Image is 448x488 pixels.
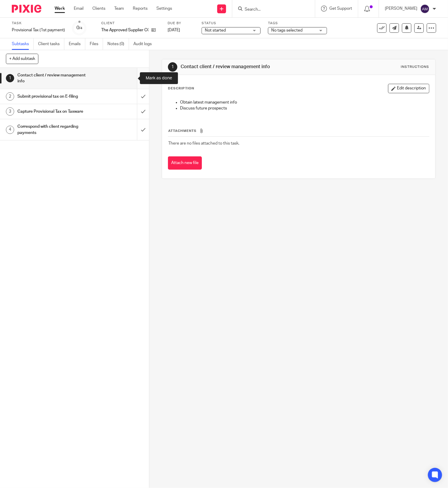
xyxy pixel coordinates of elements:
[401,65,429,69] div: Instructions
[156,6,172,12] a: Settings
[17,92,93,101] h1: Submit provisional tax on E-filing
[12,38,34,50] a: Subtasks
[17,71,93,86] h1: Contact client / review management info
[168,21,194,26] label: Due by
[6,74,14,82] div: 1
[205,28,226,32] span: Not started
[181,64,311,70] h1: Contact client / review management info
[180,105,429,111] p: Discuss future prospects
[12,27,65,33] div: Provisional Tax (1st payment)
[101,27,148,33] p: The Approved Supplier CC
[168,62,177,72] div: 1
[69,38,85,50] a: Emails
[90,38,103,50] a: Files
[388,84,429,93] button: Edit description
[168,129,197,132] span: Attachments
[74,6,84,12] a: Email
[271,28,303,32] span: No tags selected
[133,38,156,50] a: Audit logs
[329,6,352,11] span: Get Support
[92,6,105,12] a: Clients
[107,38,129,50] a: Notes (0)
[180,99,429,105] p: Obtain latest management info
[17,122,93,137] h1: Correspond with client regarding payments
[79,27,82,30] small: /4
[101,21,160,26] label: Client
[168,156,202,170] button: Attach new file
[244,7,297,12] input: Search
[202,21,261,26] label: Status
[268,21,327,26] label: Tags
[12,5,41,13] img: Pixie
[168,141,239,145] span: There are no files attached to this task.
[76,24,82,31] div: 0
[6,92,14,101] div: 2
[420,4,430,14] img: svg%3E
[12,21,65,26] label: Task
[38,38,64,50] a: Client tasks
[55,6,65,12] a: Work
[114,6,124,12] a: Team
[6,54,38,64] button: + Add subtask
[385,6,417,12] p: [PERSON_NAME]
[168,28,180,32] span: [DATE]
[17,107,93,116] h1: Capture Provisional Tax on Taxware
[6,126,14,134] div: 4
[168,86,194,91] p: Description
[6,107,14,116] div: 3
[133,6,148,12] a: Reports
